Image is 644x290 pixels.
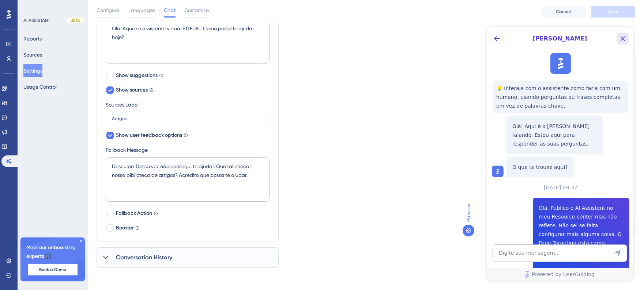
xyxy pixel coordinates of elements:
[116,131,182,140] span: Show user feedback options
[106,100,139,109] div: Sources Label
[106,19,270,64] textarea: Olá! Aqui é o assistente virtual BITFUEL. Como posso te ajudar hoje?
[184,6,209,15] span: Customize
[28,264,78,275] button: Book a Demo
[542,6,585,18] button: Cancel
[112,116,263,121] input: Sources
[116,71,158,80] span: Show suggestions
[464,204,473,222] span: Preview
[128,6,155,15] span: Languages
[97,6,120,15] span: Configure
[106,146,270,154] label: Fallback Message
[116,224,134,232] span: Booster
[39,267,66,272] span: Book a Demo
[608,9,618,15] span: Save
[116,253,172,262] span: Conversation History
[487,27,633,281] iframe: UserGuiding AI Assistant
[116,209,152,218] span: Fallback Action
[106,157,270,202] textarea: Desculpe. Dessa vez não consegui te ajudar. Que tal checar nossa biblioteca de artigos? Acredito ...
[164,6,176,15] span: Chat
[556,9,571,15] span: Cancel
[591,6,635,18] button: Save
[26,243,79,261] span: Meet our onboarding experts 🎧
[116,86,148,94] span: Show sources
